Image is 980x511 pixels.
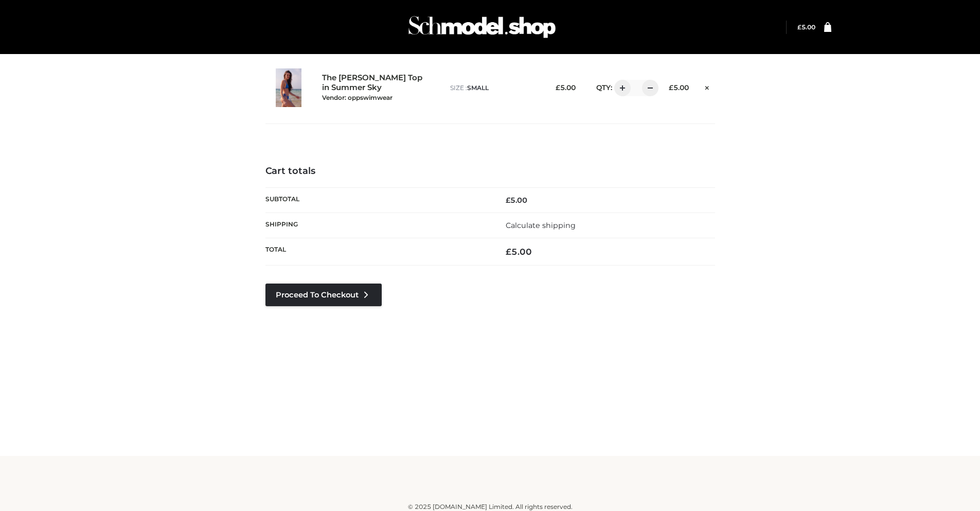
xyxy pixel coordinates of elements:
[405,7,559,47] img: Schmodel Admin 964
[556,83,560,92] span: £
[797,23,801,31] span: £
[322,73,428,102] a: The [PERSON_NAME] Top in Summer SkyVendor: oppswimwear
[556,83,576,92] bdi: 5.00
[506,221,576,230] a: Calculate shipping
[265,213,490,238] th: Shipping
[265,238,490,266] th: Total
[506,246,532,257] bdi: 5.00
[265,284,382,306] a: Proceed to Checkout
[265,187,490,213] th: Subtotal
[797,23,815,31] bdi: 5.00
[450,83,538,93] p: size :
[797,23,815,31] a: £5.00
[506,196,527,205] bdi: 5.00
[699,80,715,93] a: Remove this item
[322,94,393,101] small: Vendor: oppswimwear
[586,80,651,96] div: QTY:
[506,196,510,205] span: £
[669,83,673,92] span: £
[265,166,715,177] h4: Cart totals
[506,246,511,257] span: £
[467,84,489,92] span: SMALL
[669,83,689,92] bdi: 5.00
